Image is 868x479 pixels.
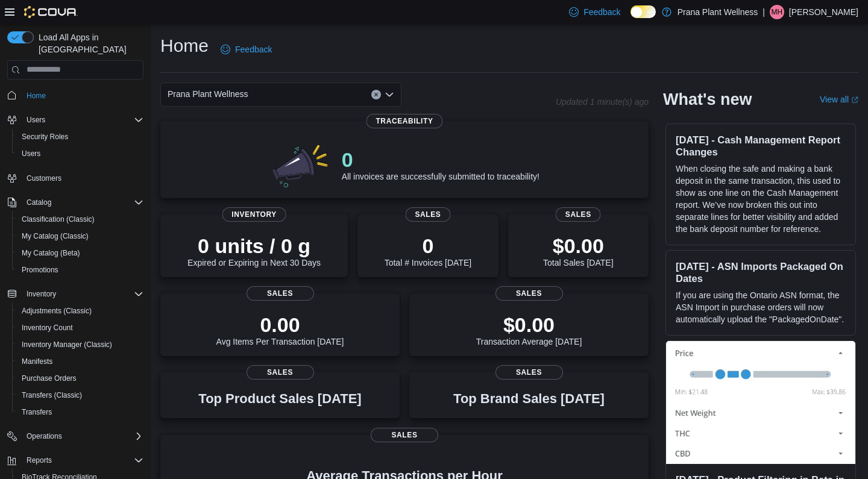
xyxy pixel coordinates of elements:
span: Users [27,115,45,125]
button: Security Roles [12,128,148,145]
p: If you are using the Ontario ASN format, the ASN Import in purchase orders will now automatically... [676,289,846,325]
a: Promotions [17,263,63,277]
p: Prana Plant Wellness [678,5,758,19]
button: Customers [2,169,148,187]
p: 0 [342,148,539,172]
a: Home [22,89,51,103]
a: Customers [22,171,66,186]
button: Clear input [371,90,381,99]
button: Operations [22,429,67,443]
h1: Home [160,34,209,58]
a: Transfers (Classic) [17,388,87,402]
span: Users [22,149,40,158]
button: Users [22,113,50,127]
p: 0.00 [216,313,344,337]
span: Manifests [22,357,52,366]
button: Manifests [12,353,148,370]
span: Sales [556,207,601,222]
a: Manifests [17,354,57,369]
h3: Top Product Sales [DATE] [198,392,361,406]
button: Transfers (Classic) [12,387,148,404]
span: Security Roles [22,132,68,142]
span: Operations [22,429,143,443]
h3: Top Brand Sales [DATE] [453,392,605,406]
span: Customers [27,174,61,183]
span: MH [772,5,783,19]
span: Home [22,88,143,103]
button: Reports [2,452,148,469]
button: Classification (Classic) [12,211,148,228]
span: Reports [22,453,143,468]
span: Traceability [366,114,442,128]
a: Adjustments (Classic) [17,304,96,318]
button: Inventory Manager (Classic) [12,336,148,353]
a: Classification (Classic) [17,212,99,227]
a: View allExternal link [820,95,858,104]
span: Manifests [17,354,143,369]
div: Matt Humbert [770,5,784,19]
span: Sales [247,286,314,301]
span: Inventory Count [22,323,73,333]
p: Updated 1 minute(s) ago [556,97,649,107]
div: Total Sales [DATE] [543,234,613,268]
span: Inventory Count [17,321,143,335]
span: My Catalog (Classic) [17,229,143,243]
span: Reports [27,456,52,465]
button: Inventory Count [12,319,148,336]
p: 0 units / 0 g [187,234,321,258]
a: Purchase Orders [17,371,81,386]
span: Transfers [22,407,52,417]
span: Feedback [583,6,620,18]
button: Purchase Orders [12,370,148,387]
button: Inventory [2,286,148,302]
button: Users [2,111,148,128]
span: Dark Mode [631,18,631,19]
span: Operations [27,431,62,441]
div: Transaction Average [DATE] [476,313,582,346]
input: Dark Mode [631,5,656,18]
a: My Catalog (Beta) [17,246,85,260]
span: My Catalog (Beta) [22,248,80,258]
span: Catalog [27,198,51,207]
p: 0 [385,234,471,258]
a: Users [17,146,45,161]
span: Feedback [235,43,272,55]
span: Users [22,113,143,127]
span: Sales [405,207,450,222]
span: Prana Plant Wellness [168,87,248,101]
button: Catalog [2,194,148,211]
span: Security Roles [17,130,143,144]
button: My Catalog (Classic) [12,228,148,245]
span: Inventory [22,287,143,301]
span: Inventory Manager (Classic) [17,337,143,352]
span: Inventory [222,207,286,222]
span: Classification (Classic) [22,214,95,224]
p: $0.00 [543,234,613,258]
a: Inventory Count [17,321,78,335]
div: Total # Invoices [DATE] [385,234,471,268]
button: Operations [2,428,148,445]
span: Sales [371,428,438,442]
img: Cova [24,6,78,18]
span: Customers [22,171,143,186]
button: Inventory [22,287,61,301]
button: Reports [22,453,57,468]
span: Adjustments (Classic) [17,304,143,318]
div: All invoices are successfully submitted to traceability! [342,148,539,181]
span: My Catalog (Beta) [17,246,143,260]
a: My Catalog (Classic) [17,229,93,243]
p: When closing the safe and making a bank deposit in the same transaction, this used to show as one... [676,163,846,235]
span: Sales [247,365,314,380]
img: 0 [269,140,332,189]
span: Catalog [22,195,143,210]
p: [PERSON_NAME] [789,5,858,19]
p: | [763,5,765,19]
span: Classification (Classic) [17,212,143,227]
button: Users [12,145,148,162]
button: Adjustments (Classic) [12,302,148,319]
a: Security Roles [17,130,73,144]
div: Expired or Expiring in Next 30 Days [187,234,321,268]
p: $0.00 [476,313,582,337]
span: Promotions [22,265,58,275]
div: Avg Items Per Transaction [DATE] [216,313,344,346]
